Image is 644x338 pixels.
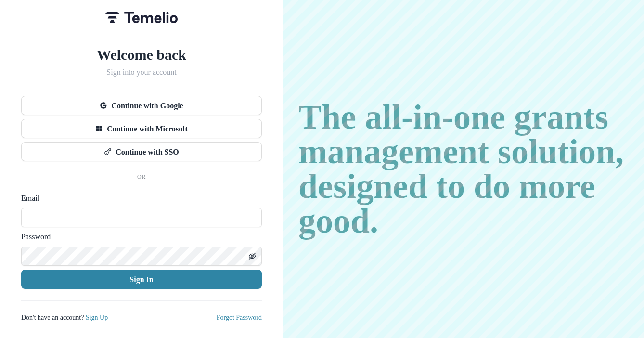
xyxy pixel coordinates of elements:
h2: Sign into your account [21,67,262,77]
button: Sign In [21,270,262,289]
img: Temelio [105,12,178,23]
a: Sign Up [86,314,108,321]
button: Continue with Microsoft [21,119,262,138]
a: Forgot Password [217,314,262,321]
h1: Welcome back [21,46,262,64]
button: Continue with Google [21,96,262,115]
button: Toggle password visibility [245,248,260,264]
label: Email [21,193,256,204]
button: Continue with SSO [21,142,262,161]
label: Password [21,231,256,243]
p: Don't have an account? [21,312,108,323]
